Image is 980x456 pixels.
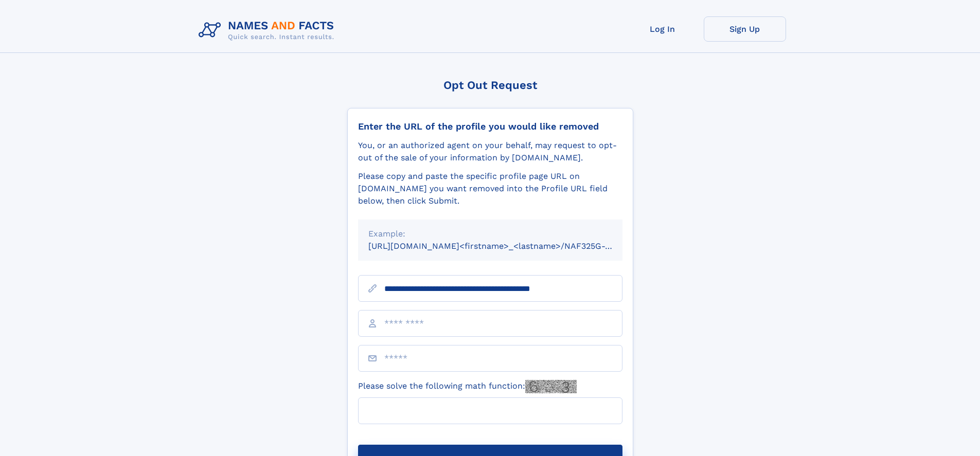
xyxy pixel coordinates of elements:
div: Opt Out Request [347,79,633,92]
div: Example: [368,228,612,240]
div: You, or an authorized agent on your behalf, may request to opt-out of the sale of your informatio... [358,139,622,164]
a: Sign Up [704,16,786,42]
div: Please copy and paste the specific profile page URL on [DOMAIN_NAME] you want removed into the Pr... [358,170,622,207]
label: Please solve the following math function: [358,380,577,393]
small: [URL][DOMAIN_NAME]<firstname>_<lastname>/NAF325G-xxxxxxxx [368,241,642,251]
img: Logo Names and Facts [194,16,343,44]
a: Log In [621,16,704,42]
div: Enter the URL of the profile you would like removed [358,121,622,132]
